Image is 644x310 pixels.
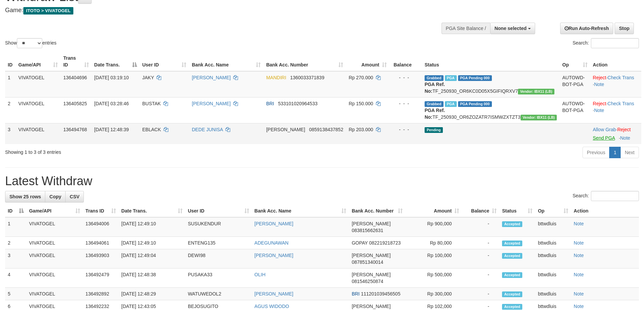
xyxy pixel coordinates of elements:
[94,75,129,80] span: [DATE] 03:19:10
[352,304,390,309] span: [PERSON_NAME]
[521,115,557,120] span: Vendor URL: https://dashboard.q2checkout.com/secure
[458,101,492,107] span: PGA Pending
[16,52,61,71] th: Game/API: activate to sort column ascending
[502,221,522,227] span: Accepted
[5,249,26,269] td: 3
[573,38,639,48] label: Search:
[425,82,445,94] b: PGA Ref. No:
[255,253,293,258] a: [PERSON_NAME]
[462,217,499,237] td: -
[346,52,389,71] th: Amount: activate to sort column ascending
[590,123,641,144] td: ·
[462,288,499,300] td: -
[422,71,559,97] td: TF_250930_OR6KC0D05X5GIFIQRXV7
[574,253,584,258] a: Note
[94,127,129,132] span: [DATE] 12:48:39
[185,249,252,269] td: DEWI98
[255,240,289,246] a: ADEGUNAWAN
[425,101,444,107] span: Grabbed
[594,108,604,113] a: Note
[352,272,390,277] span: [PERSON_NAME]
[502,304,522,310] span: Accepted
[142,101,161,106] span: BUSTAK
[26,288,83,300] td: VIVATOGEL
[560,23,613,34] a: Run Auto-Refresh
[309,127,343,132] span: Copy 0859138437852 to clipboard
[574,291,584,297] a: Note
[5,269,26,288] td: 4
[185,269,252,288] td: PUSAKA33
[591,191,639,201] input: Search:
[591,38,639,48] input: Search:
[26,205,83,217] th: Game/API: activate to sort column ascending
[92,52,140,71] th: Date Trans.: activate to sort column descending
[405,288,462,300] td: Rp 300,000
[9,194,41,199] span: Show 25 rows
[352,259,383,265] span: Copy 087851340014 to clipboard
[458,75,492,81] span: PGA Pending
[574,221,584,226] a: Note
[61,52,91,71] th: Trans ID: activate to sort column ascending
[620,147,639,158] a: Next
[425,75,444,81] span: Grabbed
[83,288,119,300] td: 136492892
[352,279,383,284] span: Copy 081546250874 to clipboard
[63,127,87,132] span: 136494768
[45,191,66,202] a: Copy
[609,147,621,158] a: 1
[26,217,83,237] td: VIVATOGEL
[462,237,499,249] td: -
[594,82,604,87] a: Note
[5,288,26,300] td: 5
[559,52,590,71] th: Op: activate to sort column ascending
[255,291,293,297] a: [PERSON_NAME]
[16,123,61,144] td: VIVATOGEL
[5,237,26,249] td: 2
[582,147,610,158] a: Previous
[185,288,252,300] td: WATUWEDOL2
[607,101,634,106] a: Check Trans
[26,269,83,288] td: VIVATOGEL
[593,135,615,141] a: Send PGA
[65,191,84,202] a: CSV
[593,101,606,106] a: Reject
[574,304,584,309] a: Note
[266,127,305,132] span: [PERSON_NAME]
[462,205,499,217] th: Balance: activate to sort column ascending
[349,101,373,106] span: Rp 150.000
[189,52,263,71] th: Bank Acc. Name: activate to sort column ascending
[26,249,83,269] td: VIVATOGEL
[574,240,584,246] a: Note
[255,221,293,226] a: [PERSON_NAME]
[49,194,61,199] span: Copy
[290,75,324,80] span: Copy 1360033371839 to clipboard
[535,237,571,249] td: bttwdluis
[422,52,559,71] th: Status
[490,23,535,34] button: None selected
[593,75,606,80] a: Reject
[5,205,26,217] th: ID: activate to sort column descending
[83,217,119,237] td: 136494006
[389,52,422,71] th: Balance
[16,71,61,97] td: VIVATOGEL
[83,237,119,249] td: 136494061
[352,240,367,246] span: GOPAY
[192,75,231,80] a: [PERSON_NAME]
[119,269,185,288] td: [DATE] 12:48:38
[5,52,16,71] th: ID
[392,74,419,81] div: - - -
[392,126,419,133] div: - - -
[83,249,119,269] td: 136493903
[63,75,87,80] span: 136404696
[499,205,535,217] th: Status: activate to sort column ascending
[349,127,373,132] span: Rp 203.000
[535,288,571,300] td: bttwdluis
[185,237,252,249] td: ENTENG135
[502,241,522,246] span: Accepted
[607,75,634,80] a: Check Trans
[615,23,634,34] a: Stop
[590,97,641,123] td: · ·
[349,205,405,217] th: Bank Acc. Number: activate to sort column ascending
[23,7,73,15] span: ITOTO > VIVATOGEL
[185,205,252,217] th: User ID: activate to sort column ascending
